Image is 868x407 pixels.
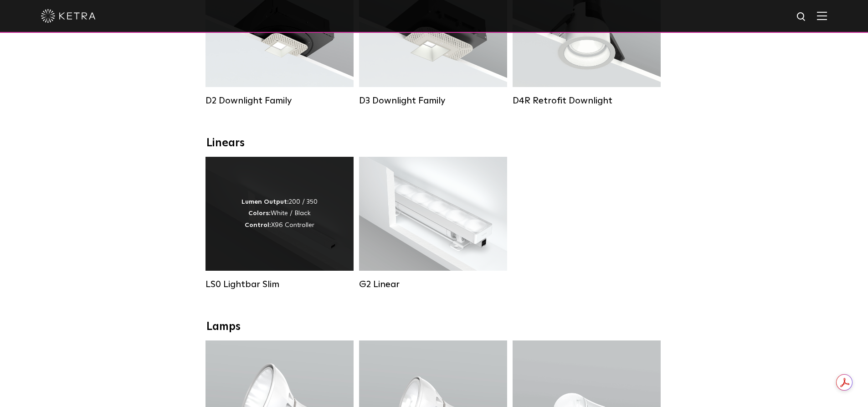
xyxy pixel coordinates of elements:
[205,279,354,290] div: LS0 Lightbar Slim
[241,199,289,205] strong: Lumen Output:
[513,95,661,106] div: D4R Retrofit Downlight
[205,95,354,106] div: D2 Downlight Family
[205,157,354,290] a: LS0 Lightbar Slim Lumen Output:200 / 350Colors:White / BlackControl:X96 Controller
[206,137,662,150] div: Linears
[796,11,807,23] img: search icon
[359,95,507,106] div: D3 Downlight Family
[245,222,271,228] strong: Control:
[817,11,827,20] img: Hamburger%20Nav.svg
[206,320,662,334] div: Lamps
[248,210,271,216] strong: Colors:
[359,279,507,290] div: G2 Linear
[41,9,96,23] img: ketra-logo-2019-white
[241,196,318,231] div: 200 / 350 White / Black X96 Controller
[359,157,507,290] a: G2 Linear Lumen Output:400 / 700 / 1000Colors:WhiteBeam Angles:Flood / [GEOGRAPHIC_DATA] / Narrow...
